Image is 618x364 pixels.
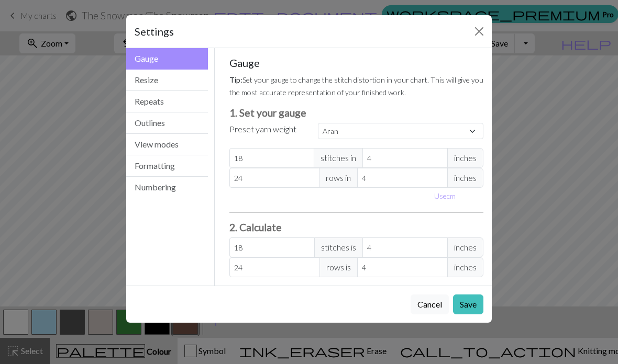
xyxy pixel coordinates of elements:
[447,237,483,257] span: inches
[126,134,208,155] button: View modes
[314,148,363,168] span: stitches in
[229,75,483,97] small: Set your gauge to change the stitch distortion in your chart. This will give you the most accurat...
[319,257,358,277] span: rows is
[126,155,208,177] button: Formatting
[229,107,484,119] h3: 1. Set your gauge
[126,70,208,91] button: Resize
[126,91,208,112] button: Repeats
[447,148,483,168] span: inches
[319,168,358,188] span: rows in
[429,188,460,204] button: Usecm
[471,23,488,40] button: Close
[126,112,208,134] button: Outlines
[229,75,242,84] strong: Tip:
[126,177,208,198] button: Numbering
[411,294,449,314] button: Cancel
[453,294,483,314] button: Save
[229,56,484,69] h5: Gauge
[447,257,483,277] span: inches
[229,221,484,233] h3: 2. Calculate
[447,168,483,188] span: inches
[126,48,208,70] button: Gauge
[229,123,296,135] label: Preset yarn weight
[135,24,174,39] h5: Settings
[314,237,363,257] span: stitches is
